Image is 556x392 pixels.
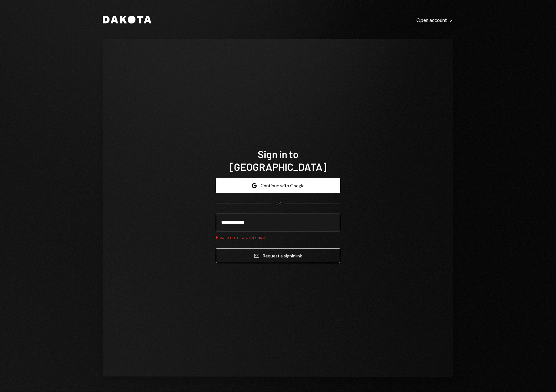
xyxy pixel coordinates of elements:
button: Request a signinlink [216,248,340,263]
div: OR [275,201,281,206]
h1: Sign in to [GEOGRAPHIC_DATA] [216,148,340,173]
div: Open account [416,17,453,23]
button: Continue with Google [216,178,340,193]
a: Open account [416,16,453,23]
div: Please enter a valid email. [216,234,340,241]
